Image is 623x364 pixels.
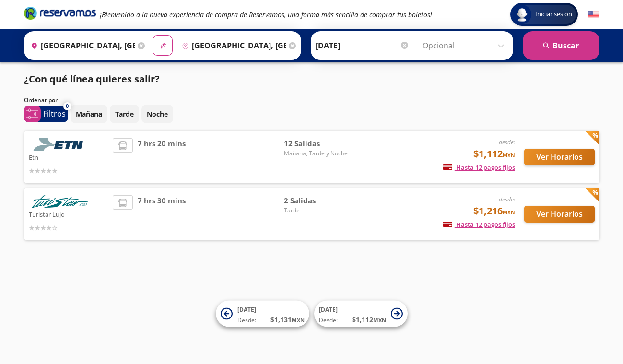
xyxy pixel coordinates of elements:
span: $ 1,131 [270,315,305,325]
input: Buscar Destino [178,34,286,58]
button: Tarde [110,105,139,123]
p: Ordenar por [24,96,58,105]
span: [DATE] [237,305,256,314]
span: $1,112 [473,147,515,161]
span: 7 hrs 30 mins [138,195,186,233]
button: Ver Horarios [524,149,595,165]
a: Brand Logo [24,6,96,23]
span: $1,216 [473,204,515,218]
button: Buscar [523,31,599,60]
span: Hasta 12 pagos fijos [443,220,515,229]
input: Elegir Fecha [316,34,410,58]
small: MXN [503,209,515,216]
em: desde: [499,195,515,203]
button: [DATE]Desde:$1,131MXN [216,301,309,327]
button: [DATE]Desde:$1,112MXN [314,301,408,327]
span: Desde: [319,316,338,325]
span: Mañana, Tarde y Noche [284,149,351,158]
small: MXN [292,317,305,324]
em: ¡Bienvenido a la nueva experiencia de compra de Reservamos, una forma más sencilla de comprar tus... [100,10,432,19]
button: Noche [141,105,173,123]
img: Turistar Lujo [29,195,91,208]
small: MXN [503,152,515,159]
span: Tarde [284,206,351,215]
p: ¿Con qué línea quieres salir? [24,72,160,86]
span: Iniciar sesión [531,10,576,19]
p: Turistar Lujo [29,208,108,220]
button: English [588,9,599,21]
img: Etn [29,138,91,151]
em: desde: [499,138,515,146]
span: 7 hrs 20 mins [138,138,186,176]
i: Brand Logo [24,6,96,20]
p: Filtros [43,108,66,119]
span: 12 Salidas [284,138,351,149]
input: Opcional [423,34,508,58]
p: Mañana [76,109,102,119]
span: 2 Salidas [284,195,351,206]
small: MXN [373,317,386,324]
button: Ver Horarios [524,206,595,223]
button: 0Filtros [24,106,68,122]
span: [DATE] [319,305,338,314]
p: Noche [147,109,168,119]
span: Hasta 12 pagos fijos [443,163,515,172]
p: Etn [29,151,108,163]
span: $ 1,112 [352,315,386,325]
p: Tarde [115,109,134,119]
button: Mañana [71,105,107,123]
span: Desde: [237,316,256,325]
input: Buscar Origen [27,34,135,58]
span: 0 [66,102,69,110]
